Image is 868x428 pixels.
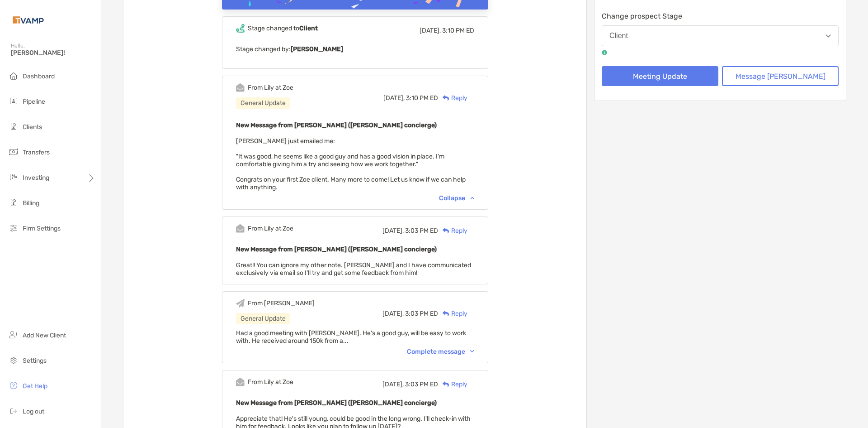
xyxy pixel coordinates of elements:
button: Meeting Update [602,66,718,86]
span: [DATE], [420,27,441,34]
div: From Lily at Zoe [248,225,293,232]
img: transfers icon [8,146,19,157]
div: Reply [438,380,467,389]
b: New Message from [PERSON_NAME] ([PERSON_NAME] concierge) [236,399,437,407]
p: Change prospect Stage [602,10,839,22]
img: Reply icon [443,381,449,387]
img: logout icon [8,405,19,416]
div: General Update [236,97,290,109]
span: [PERSON_NAME] just emailed me: "It was good, he seems like a good guy and has a good vision in pl... [236,137,466,191]
img: get-help icon [8,380,19,391]
img: clients icon [8,121,19,132]
img: Event icon [236,378,245,386]
span: Dashboard [23,72,55,80]
div: Complete message [407,348,474,356]
img: pipeline icon [8,96,19,106]
img: Zoe Logo [11,4,46,36]
p: Stage changed by: [236,43,474,55]
div: Reply [438,226,467,236]
div: General Update [236,313,290,324]
span: Firm Settings [23,225,61,232]
img: billing icon [8,197,19,208]
span: 3:10 PM ED [406,94,438,102]
span: Log out [23,408,44,415]
div: From Lily at Zoe [248,378,293,386]
div: From Lily at Zoe [248,84,293,91]
img: settings icon [8,355,19,365]
img: Reply icon [443,228,449,234]
span: Had a good meeting with [PERSON_NAME]. He's a good guy, will be easy to work with. He received ar... [236,329,466,345]
span: 3:10 PM ED [442,27,474,34]
div: Reply [438,93,467,103]
span: Transfers [23,149,50,156]
img: Event icon [236,24,245,33]
span: [PERSON_NAME]! [11,49,95,57]
img: Chevron icon [470,197,474,199]
span: 3:03 PM ED [405,310,438,317]
div: Client [609,32,628,40]
span: [DATE], [382,380,404,388]
img: add_new_client icon [8,329,19,340]
span: Get Help [23,382,47,390]
img: investing icon [8,172,19,183]
span: Investing [23,174,49,182]
b: Client [299,24,318,32]
b: New Message from [PERSON_NAME] ([PERSON_NAME] concierge) [236,121,437,129]
span: Great!! You can ignore my other note. [PERSON_NAME] and I have communicated exclusively via email... [236,261,471,277]
div: Stage changed to [248,24,318,32]
div: From [PERSON_NAME] [248,299,315,307]
b: New Message from [PERSON_NAME] ([PERSON_NAME] concierge) [236,245,437,253]
img: dashboard icon [8,70,19,81]
span: Billing [23,199,39,207]
span: Pipeline [23,98,45,106]
img: Chevron icon [470,350,474,353]
div: Reply [438,309,467,318]
span: [DATE], [382,227,404,235]
img: Open dropdown arrow [826,34,831,38]
img: Event icon [236,83,245,92]
b: [PERSON_NAME] [291,45,343,53]
span: Settings [23,357,47,365]
div: Collapse [439,194,474,202]
span: 3:03 PM ED [405,227,438,235]
span: [DATE], [382,310,404,317]
img: Reply icon [443,95,449,101]
span: 3:03 PM ED [405,380,438,388]
span: Clients [23,123,42,131]
img: Event icon [236,299,245,308]
button: Client [602,25,839,46]
button: Message [PERSON_NAME] [722,66,839,86]
img: Reply icon [443,311,449,317]
span: Add New Client [23,332,66,339]
span: [DATE], [383,94,405,102]
img: firm-settings icon [8,222,19,233]
img: Event icon [236,224,245,233]
img: tooltip [602,50,607,55]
